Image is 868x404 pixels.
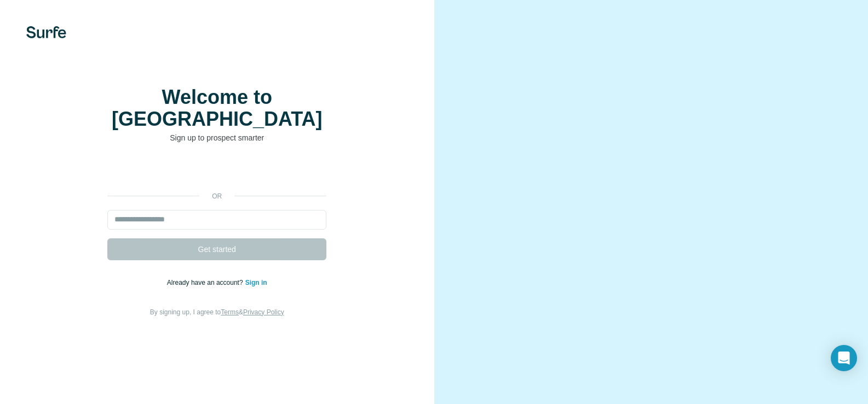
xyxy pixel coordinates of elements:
span: Already have an account? [167,279,245,286]
a: Privacy Policy [243,308,284,316]
p: or [199,191,234,201]
div: Open Intercom Messenger [831,345,857,371]
p: Sign up to prospect smarter [107,132,326,143]
span: By signing up, I agree to & [150,308,284,316]
h1: Welcome to [GEOGRAPHIC_DATA] [107,86,326,130]
iframe: Sign in with Google Button [102,160,332,184]
a: Terms [221,308,239,316]
a: Sign in [245,279,267,286]
img: Surfe's logo [26,26,66,38]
